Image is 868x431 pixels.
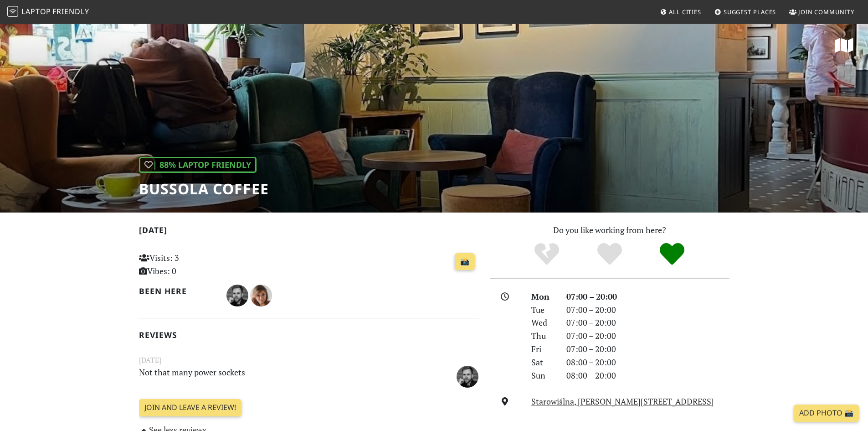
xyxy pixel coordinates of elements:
p: Not that many power sockets [134,366,426,386]
a: Join Community [786,4,858,20]
a: Add Photo 📸 [794,405,859,422]
span: Kirill Shmidt [457,370,478,381]
div: 07:00 – 20:00 [561,290,735,303]
h2: Reviews [139,330,479,340]
span: Kirill Shmidt [226,289,250,300]
div: Yes [578,242,641,267]
div: 07:00 – 20:00 [561,343,735,356]
div: Definitely! [641,242,704,267]
span: Join Community [798,8,854,16]
span: Laptop [21,6,51,16]
a: Join and leave a review! [139,399,241,416]
div: Tue [526,303,560,317]
img: 5151-kirill.jpg [457,366,478,388]
span: Friendly [52,6,89,16]
small: [DATE] [134,354,484,366]
div: 08:00 – 20:00 [561,356,735,369]
div: Wed [526,316,560,329]
h2: Been here [139,286,216,296]
span: All Cities [669,8,701,16]
div: Sat [526,356,560,369]
div: No [515,242,578,267]
img: 2698-anna.jpg [250,285,272,306]
div: 07:00 – 20:00 [561,303,735,317]
div: 07:00 – 20:00 [561,329,735,343]
div: Thu [526,329,560,343]
a: 📸 [455,253,475,270]
div: 07:00 – 20:00 [561,316,735,329]
h2: [DATE] [139,225,479,239]
span: Suggest Places [724,8,776,16]
img: 5151-kirill.jpg [226,285,248,306]
div: 08:00 – 20:00 [561,369,735,382]
div: Mon [526,290,560,303]
p: Do you like working from here? [490,223,729,237]
a: Suggest Places [711,4,780,20]
h1: Bussola Coffee [139,180,269,197]
a: Starowiślna, [PERSON_NAME][STREET_ADDRESS] [531,396,714,407]
div: Fri [526,343,560,356]
span: Anna Levasova [250,289,272,300]
div: Sun [526,369,560,382]
p: Visits: 3 Vibes: 0 [139,251,245,278]
a: All Cities [656,4,705,20]
img: LaptopFriendly [7,6,18,17]
a: LaptopFriendly LaptopFriendly [7,4,89,20]
div: | 88% Laptop Friendly [139,157,257,173]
